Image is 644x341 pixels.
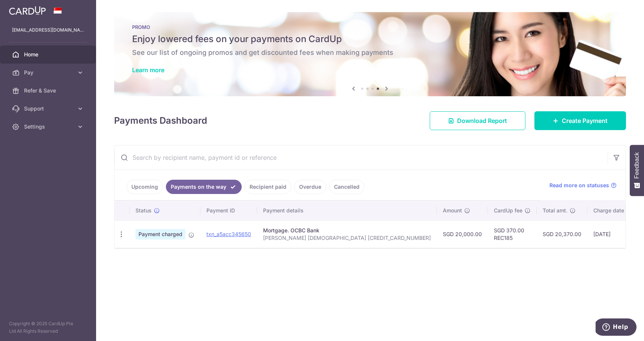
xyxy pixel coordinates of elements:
span: Total amt. [543,207,567,214]
img: Latest Promos banner [114,12,626,96]
p: [EMAIL_ADDRESS][DOMAIN_NAME] [12,26,84,34]
a: Read more on statuses [549,182,617,189]
span: Refer & Save [24,87,74,94]
span: Amount [443,207,462,214]
a: txn_a5acc345650 [206,231,251,237]
span: Payment charged [135,229,185,239]
input: Search by recipient name, payment id or reference [114,145,608,170]
span: Home [24,51,74,58]
h4: Payments Dashboard [114,114,207,127]
span: CardUp fee [494,207,522,214]
a: Recipient paid [245,180,291,194]
span: Read more on statuses [549,182,609,189]
img: CardUp [9,6,46,15]
a: Overdue [294,180,326,194]
span: Feedback [633,152,640,179]
div: Mortgage. OCBC Bank [263,227,431,234]
iframe: Opens a widget where you can find more information [596,318,636,337]
h5: Enjoy lowered fees on your payments on CardUp [132,33,608,45]
span: Pay [24,69,74,76]
a: Create Payment [534,111,626,130]
td: [DATE] [587,220,638,248]
td: SGD 370.00 REC185 [488,220,537,248]
a: Learn more [132,66,164,74]
span: Settings [24,123,74,130]
p: PROMO [132,24,608,30]
span: Download Report [457,116,507,125]
span: Create Payment [562,116,608,125]
td: SGD 20,370.00 [537,220,587,248]
span: Support [24,105,74,112]
td: SGD 20,000.00 [437,220,488,248]
a: Upcoming [126,180,163,194]
a: Cancelled [329,180,364,194]
a: Download Report [430,111,525,130]
a: Payments on the way [166,180,242,194]
p: [PERSON_NAME] [DEMOGRAPHIC_DATA] [CREDIT_CARD_NUMBER] [263,234,431,242]
span: Status [135,207,152,214]
span: Charge date [593,207,624,214]
th: Payment ID [200,201,257,220]
h6: See our list of ongoing promos and get discounted fees when making payments [132,48,608,57]
th: Payment details [257,201,437,220]
button: Feedback - Show survey [630,145,644,196]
